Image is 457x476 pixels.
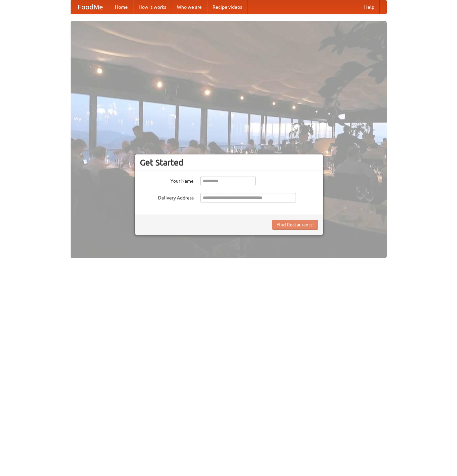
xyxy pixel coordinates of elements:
[140,157,318,168] h3: Get Started
[133,0,172,14] a: How it works
[110,0,133,14] a: Home
[172,0,207,14] a: Who we are
[140,193,194,201] label: Delivery Address
[71,0,110,14] a: FoodMe
[207,0,247,14] a: Recipe videos
[272,220,318,230] button: Find Restaurants!
[140,176,194,184] label: Your Name
[359,0,380,14] a: Help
